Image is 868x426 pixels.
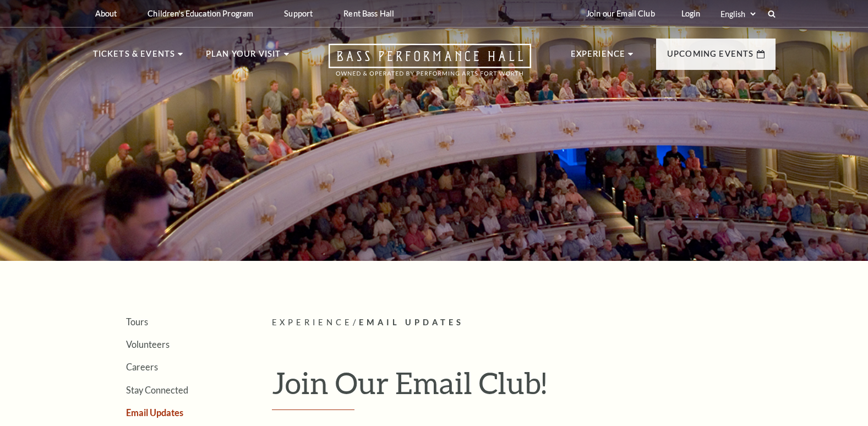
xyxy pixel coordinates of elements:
select: Select: [718,9,757,19]
p: Support [284,9,313,18]
span: Experience [272,318,353,327]
a: Tours [126,316,148,327]
p: About [95,9,117,18]
p: Rent Bass Hall [343,9,394,18]
span: Email Updates [359,318,464,327]
p: Plan Your Visit [206,47,281,67]
p: Experience [571,47,626,67]
a: Email Updates [126,407,183,418]
a: Stay Connected [126,385,188,395]
p: Tickets & Events [93,47,176,67]
a: Careers [126,362,158,372]
p: Children's Education Program [148,9,253,18]
h1: Join Our Email Club! [272,365,776,410]
p: / [272,316,776,330]
p: Upcoming Events [667,47,754,67]
a: Volunteers [126,339,170,349]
